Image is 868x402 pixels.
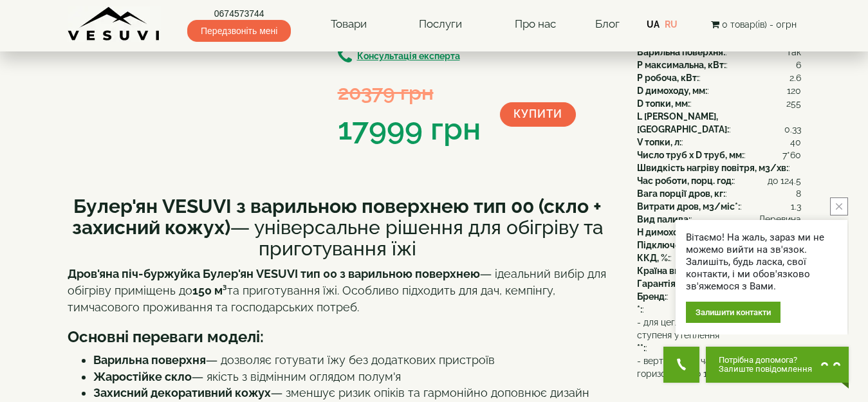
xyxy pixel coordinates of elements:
[637,187,801,200] div: :
[93,386,271,399] strong: Захисний декоративний кожух
[647,19,660,30] a: UA
[637,110,801,136] div: :
[357,51,460,61] b: Консультація експерта
[789,174,801,187] span: 4.5
[318,10,380,39] a: Товари
[93,352,608,369] li: — дозволяє готувати їжу без додаткових пристроїв
[192,284,227,297] strong: 150 м³
[637,137,681,147] b: V топки, л:
[72,195,602,239] b: Булер'ян VESUVI з варильною поверхнею тип 00 (скло + захисний кожух)
[790,71,801,84] span: 2.6
[787,84,801,97] span: 120
[786,46,801,59] span: Так
[187,7,291,20] a: 0674573744
[637,97,801,110] div: :
[637,86,707,96] b: D димоходу, мм:
[68,266,608,315] p: — ідеальний вибір для обігріву приміщень до та приготування їжі. Особливо підходить для дач, кемп...
[796,59,801,71] span: 6
[637,150,744,160] b: Число труб x D труб, мм:
[796,187,801,200] span: 8
[637,264,801,277] div: :
[637,200,801,213] div: :
[637,316,801,342] span: - для цегляних будівель, середнього ступеня утеплення
[637,240,756,250] b: Підключення до димоходу:
[68,6,161,42] img: content
[68,327,264,346] b: Основні переваги моделі:
[706,347,849,383] button: Chat button
[637,290,801,303] div: :
[637,239,801,251] div: :
[686,302,780,323] div: Залишити контакти
[187,20,291,42] span: Передзвоніть мені
[637,226,801,239] div: :
[637,201,740,212] b: Витрати дров, м3/міс*:
[637,176,734,186] b: Час роботи, порц. год:
[637,303,801,316] div: :
[93,370,192,383] strong: Жаростійке скло
[637,161,801,174] div: :
[637,73,699,83] b: P робоча, кВт:
[722,19,797,30] span: 0 товар(ів) - 0грн
[637,354,801,380] span: - вертикальна частина (не менше), за горизонталі до 1,5 м
[637,316,801,354] div: :
[637,84,801,97] div: :
[68,267,480,280] strong: Дров'яна піч-буржуйка Булер'ян VESUVI тип 00 з варильною поверхнею
[784,123,801,136] span: 0.33
[338,78,481,107] div: 20379 грн
[637,291,667,302] b: Бренд:
[637,47,725,57] b: Варильна поверхня:
[637,163,788,173] b: Швидкість нагріву повітря, м3/хв:
[768,174,789,187] span: до 12
[502,10,569,39] a: Про нас
[686,232,837,293] div: Вітаємо! На жаль, зараз ми не можемо вийти на зв'язок. Залишіть, будь ласка, свої контакти, і ми ...
[93,369,608,385] li: — якість з відмінним оглядом полум'я
[637,136,801,149] div: :
[719,365,812,374] span: Залиште повідомлення
[637,71,801,84] div: :
[786,97,801,110] span: 255
[637,59,801,71] div: :
[68,196,608,259] h2: — універсальне рішення для обігріву та приготування їжі
[637,277,801,290] div: :
[637,98,690,109] b: D топки, мм:
[93,353,206,367] strong: Варильна поверхня
[637,174,801,187] div: :
[637,266,715,276] b: Країна виробник:
[637,188,725,199] b: Вага порції дров, кг:
[719,356,812,365] span: Потрібна допомога?
[406,10,475,39] a: Послуги
[665,19,678,30] a: RU
[637,46,801,59] div: :
[637,279,771,289] b: Гарантія, [GEOGRAPHIC_DATA]:
[338,107,481,151] div: 17999 грн
[637,149,801,161] div: :
[637,227,707,237] b: H димоходу, м**:
[500,102,576,127] button: Купити
[93,385,608,401] li: — зменшує ризик опіків та гармонійно доповнює дизайн
[790,136,801,149] span: 40
[637,111,729,134] b: L [PERSON_NAME], [GEOGRAPHIC_DATA]:
[663,347,699,383] button: Get Call button
[637,213,801,226] div: :
[637,60,726,70] b: P максимальна, кВт:
[830,197,848,215] button: close button
[637,214,690,224] b: Вид палива:
[637,253,670,263] b: ККД, %:
[707,17,800,32] button: 0 товар(ів) - 0грн
[595,17,620,30] a: Блог
[637,251,801,264] div: :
